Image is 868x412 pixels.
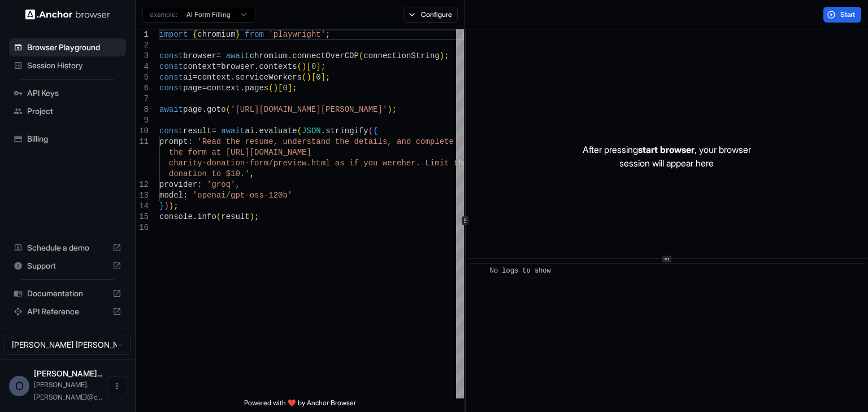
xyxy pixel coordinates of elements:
span: ​ [476,265,481,277]
span: Session History [27,60,121,71]
span: ( [216,212,221,221]
span: lete [435,137,454,146]
span: ) [387,105,392,114]
span: page [183,84,202,93]
div: Documentation [9,284,126,303]
span: Documentation [27,288,108,299]
span: ( [268,84,273,93]
div: 8 [136,104,149,115]
span: connectOverCDP [292,51,359,60]
span: : [188,137,192,146]
div: 14 [136,201,149,212]
span: info [197,212,216,221]
span: ; [444,51,449,60]
div: 3 [136,51,149,62]
div: 2 [136,40,149,51]
span: const [159,73,183,82]
span: browser [221,62,254,71]
span: ) [164,201,168,211]
span: chromium [250,51,288,60]
span: ) [302,62,306,71]
span: , [235,180,240,189]
span: [ [306,62,311,71]
button: Open menu [107,376,127,396]
span: API Reference [27,306,108,317]
span: ai [245,126,254,135]
span: await [226,51,250,60]
span: Powered with ❤️ by Anchor Browser [244,398,356,412]
span: ) [440,51,444,60]
div: 13 [136,190,149,201]
div: 10 [136,126,149,137]
span: ai [183,73,193,82]
span: API Keys [27,87,121,99]
span: context [183,62,216,71]
span: context [207,84,240,93]
span: const [159,84,183,93]
span: ] [288,84,292,93]
span: context [197,73,231,82]
div: 15 [136,212,149,222]
span: ) [274,84,278,93]
span: . [288,51,292,60]
span: = [211,126,216,135]
div: 1 [136,29,149,40]
div: Session History [9,56,126,74]
span: stringify [325,126,368,135]
span: . [254,62,259,71]
span: JSON [302,126,321,135]
span: charity-donation-form/preview.html as if you were [169,159,402,168]
div: API Reference [9,303,126,321]
div: Schedule a demo [9,239,126,257]
div: O [9,376,29,396]
span: ; [254,212,259,221]
span: browser [183,51,216,60]
span: from [245,30,264,39]
span: = [216,62,221,71]
span: . [193,212,197,221]
span: = [193,73,197,82]
span: . [321,126,325,135]
span: 'Read the resume, understand the details, and comp [197,137,435,146]
div: 4 [136,62,149,72]
div: 7 [136,94,149,104]
span: model [159,191,183,200]
span: ( [226,105,231,114]
span: result [221,212,249,221]
div: 9 [136,115,149,126]
span: evaluate [259,126,297,135]
span: : [197,180,202,189]
span: import [159,30,188,39]
span: omar.bolanos@cariai.com [34,380,102,401]
span: result [183,126,211,135]
span: 'openai/gpt-oss-120b' [193,191,292,200]
span: { [373,126,377,135]
span: } [235,30,240,39]
div: 12 [136,179,149,190]
span: ; [292,84,297,93]
div: 6 [136,83,149,94]
span: '[URL][DOMAIN_NAME][PERSON_NAME]' [231,105,387,114]
span: 'playwright' [268,30,325,39]
span: ] [321,73,325,82]
span: : [183,191,188,200]
span: . [254,126,259,135]
span: ) [169,201,173,211]
span: = [216,51,221,60]
span: Browser Playground [27,42,121,53]
span: } [159,201,164,211]
span: chromium [197,30,235,39]
span: connectionString [363,51,439,60]
span: serviceWorkers [235,73,302,82]
span: provider [159,180,197,189]
span: ; [392,105,397,114]
span: 'groq' [207,180,235,189]
span: No logs to show [490,267,551,275]
div: Support [9,257,126,275]
span: ] [316,62,320,71]
span: page [183,105,202,114]
span: start browser [638,144,695,155]
button: Configure [403,7,458,23]
span: Support [27,260,108,271]
span: Billing [27,133,121,144]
